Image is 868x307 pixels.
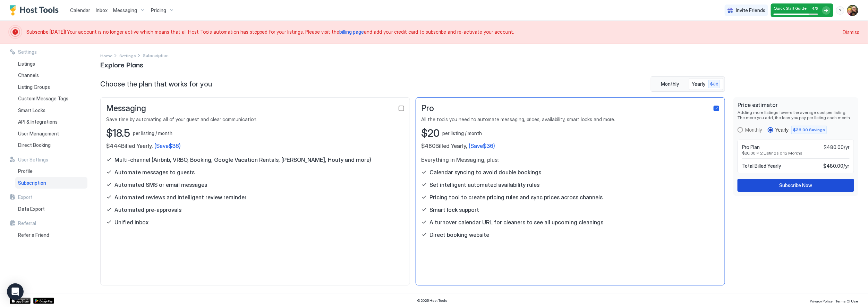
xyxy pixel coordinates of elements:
[422,103,434,114] span: Pro
[399,106,404,111] div: checkbox
[15,229,87,241] a: Refer a Friend
[469,142,495,149] span: (Save $36 )
[738,179,854,192] button: Subscribe Now
[714,106,719,111] div: checkbox
[18,119,58,125] span: API & Integrations
[824,163,850,169] span: $480.00 / yr
[774,6,807,11] span: Quick Start Guide
[18,157,48,163] span: User Settings
[100,80,212,89] span: Choose the plan that works for you
[119,52,136,59] div: Breadcrumb
[143,53,169,58] span: Breadcrumb
[18,72,39,78] span: Channels
[430,231,490,238] span: Direct booking website
[15,116,87,128] a: API & Integrations
[738,127,762,133] div: monthly
[422,142,720,149] span: $480 Billed Yearly,
[15,69,87,81] a: Channels
[339,29,364,35] a: billing page
[70,7,90,14] a: Calendar
[18,84,50,90] span: Listing Groups
[738,101,854,108] span: Price estimator
[847,5,858,16] div: User profile
[18,49,37,55] span: Settings
[810,299,833,303] span: Privacy Policy
[18,206,45,212] span: Data Export
[742,163,781,169] span: Total Billed Yearly
[18,131,59,137] span: User Management
[736,7,765,14] span: Invite Friends
[653,78,687,90] button: Monthly
[33,298,54,304] a: Google Play Store
[430,206,479,213] span: Smart lock support
[26,29,67,35] span: Subscribe [DATE]!
[661,81,679,87] span: Monthly
[26,29,839,35] span: Your account is no longer active which means that all Host Tools automation has stopped for your ...
[417,298,447,303] span: © 2025 Host Tools
[779,182,812,189] div: Subscribe Now
[15,58,87,70] a: Listings
[106,142,404,149] span: $444 Billed Yearly,
[100,59,143,69] span: Explore Plans
[18,180,46,186] span: Subscription
[15,128,87,140] a: User Management
[96,7,108,13] span: Inbox
[114,181,207,188] span: Automated SMS or email messages
[430,194,603,201] span: Pricing tool to create pricing rules and sync prices across channels
[422,116,720,123] span: All the tools you need to automate messaging, prices, availability, smart locks and more.
[824,144,850,150] span: $480.00/yr
[836,299,858,303] span: Terms Of Use
[106,103,146,114] span: Messaging
[843,28,860,36] div: Dismiss
[18,96,68,102] span: Custom Message Tags
[18,220,36,226] span: Referral
[15,105,87,116] a: Smart Locks
[18,168,33,174] span: Profile
[738,126,854,134] div: RadioGroup
[154,142,181,149] span: (Save $36 )
[15,177,87,189] a: Subscription
[836,6,844,15] div: menu
[106,116,404,123] span: Save time by automating all of your guest and clear communication.
[15,81,87,93] a: Listing Groups
[18,142,51,148] span: Direct Booking
[815,6,818,11] span: / 5
[742,150,850,156] span: $20.00 x 2 Listings x 12 Months
[651,76,725,92] div: tab-group
[114,206,181,213] span: Automated pre-approvals
[430,181,540,188] span: Set intelligent automated availability rules
[15,139,87,151] a: Direct Booking
[114,219,148,226] span: Unified inbox
[15,165,87,177] a: Profile
[812,6,815,11] span: 4
[710,81,718,87] span: $36
[430,169,542,176] span: Calendar syncing to avoid double bookings
[422,156,720,163] span: Everything in Messaging, plus:
[7,283,24,300] div: Open Intercom Messenger
[96,7,108,14] a: Inbox
[738,110,854,120] span: Adding more listings lowers the average cost per listing. The more you add, the less you pay per ...
[151,7,166,14] span: Pricing
[106,127,130,140] span: $18.5
[113,7,137,14] span: Messaging
[18,107,45,114] span: Smart Locks
[15,203,87,215] a: Data Export
[430,219,604,226] span: A turnover calendar URL for cleaners to see all upcoming cleanings
[793,127,825,133] span: $36.00 Savings
[810,297,833,304] a: Privacy Policy
[10,5,62,16] a: Host Tools Logo
[133,130,172,136] span: per listing / month
[768,126,827,134] div: yearly
[689,78,723,90] button: Yearly $36
[836,297,858,304] a: Terms Of Use
[745,127,762,133] div: Monthly
[10,298,31,304] a: App Store
[100,53,112,58] span: Home
[775,127,789,133] div: Yearly
[114,156,371,163] span: Multi-channel (Airbnb, VRBO, Booking, Google Vacation Rentals, [PERSON_NAME], Houfy and more)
